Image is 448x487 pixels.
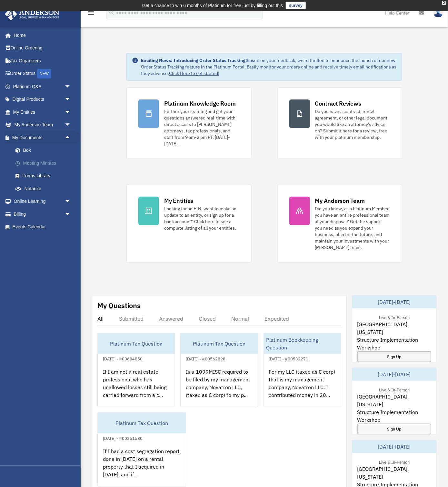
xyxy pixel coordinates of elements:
[5,195,81,208] a: Online Learningarrow_drop_down
[65,195,77,208] span: arrow_drop_down
[357,408,431,424] span: Structure Implementation Workshop
[9,144,81,157] a: Box
[231,316,249,322] div: Normal
[180,333,258,407] a: Platinum Tax Question[DATE] - #00562898Is a 1099MISC required to be filed by my management compan...
[5,208,81,221] a: Billingarrow_drop_down
[264,363,341,413] div: For my LLC (taxed as C corp) that is my management company, Novatron LLC. I contributed money in ...
[374,386,415,393] div: Live & In-Person
[357,424,431,434] a: Sign Up
[181,363,258,413] div: Is a 1099MISC required to be filed by my management company, Novatron LLC, (taxed as C corp) to m...
[108,9,115,16] i: search
[352,440,436,453] div: [DATE]-[DATE]
[374,458,415,465] div: Live & In-Person
[286,2,306,9] a: survey
[433,8,443,17] img: User Pic
[3,8,61,20] img: Anderson Advisors Platinum Portal
[352,295,436,308] div: [DATE]-[DATE]
[9,157,81,170] a: Meeting Minutes
[87,11,95,17] a: menu
[164,197,193,205] div: My Entities
[65,119,77,132] span: arrow_drop_down
[98,434,148,441] div: [DATE] - #00351580
[357,351,431,362] a: Sign Up
[264,333,341,407] a: Platinum Bookkeeping Question[DATE] - #00532271For my LLC (taxed as C corp) that is my management...
[181,355,231,362] div: [DATE] - #00562898
[37,69,51,78] div: NEW
[65,93,77,106] span: arrow_drop_down
[98,355,148,362] div: [DATE] - #00684850
[126,88,252,159] a: Platinum Knowledge Room Further your learning and get your questions answered real-time with dire...
[65,80,77,93] span: arrow_drop_down
[65,131,77,144] span: arrow_drop_up
[315,197,365,205] div: My Anderson Team
[5,29,77,42] a: Home
[5,119,81,131] a: My Anderson Teamarrow_drop_down
[315,108,391,140] div: Do you have a contract, rental agreement, or other legal document you would like an attorney's ad...
[264,333,341,354] div: Platinum Bookkeeping Question
[357,320,431,336] span: [GEOGRAPHIC_DATA], [US_STATE]
[98,333,175,354] div: Platinum Tax Question
[199,316,216,322] div: Closed
[374,314,415,320] div: Live & In-Person
[5,106,81,119] a: My Entitiesarrow_drop_down
[97,316,104,322] div: All
[164,108,240,147] div: Further your learning and get your questions answered real-time with direct access to [PERSON_NAM...
[87,9,95,17] i: menu
[9,182,81,195] a: Notarize
[65,106,77,119] span: arrow_drop_down
[181,333,258,354] div: Platinum Tax Question
[277,88,403,159] a: Contract Reviews Do you have a contract, rental agreement, or other legal document you would like...
[126,185,252,263] a: My Entities Looking for an EIN, want to make an update to an entity, or sign up for a bank accoun...
[164,205,240,231] div: Looking for an EIN, want to make an update to an entity, or sign up for a bank account? Click her...
[264,316,289,322] div: Expedited
[9,170,81,182] a: Forms Library
[164,99,236,108] div: Platinum Knowledge Room
[5,80,81,93] a: Platinum Q&Aarrow_drop_down
[119,316,144,322] div: Submitted
[277,185,403,263] a: My Anderson Team Did you know, as a Platinum Member, you have an entire professional team at your...
[442,1,446,5] div: close
[5,42,81,55] a: Online Ordering
[315,205,391,251] div: Did you know, as a Platinum Member, you have an entire professional team at your disposal? Get th...
[142,2,283,9] div: Get a chance to win 6 months of Platinum for free just by filling out this
[98,413,186,433] div: Platinum Tax Question
[5,67,81,80] a: Order StatusNEW
[315,99,361,108] div: Contract Reviews
[97,333,175,407] a: Platinum Tax Question[DATE] - #00684850If I am not a real estate professional who has unallowed l...
[352,368,436,381] div: [DATE]-[DATE]
[159,316,183,322] div: Answered
[357,393,431,408] span: [GEOGRAPHIC_DATA], [US_STATE]
[141,57,397,77] div: Based on your feedback, we're thrilled to announce the launch of our new Order Status Tracking fe...
[169,70,219,76] a: Click Here to get started!
[141,57,247,63] strong: Exciting News: Introducing Order Status Tracking!
[5,221,81,233] a: Events Calendar
[357,336,431,351] span: Structure Implementation Workshop
[5,54,81,67] a: Tax Organizers
[65,208,77,221] span: arrow_drop_down
[5,93,81,106] a: Digital Productsarrow_drop_down
[97,412,186,487] a: Platinum Tax Question[DATE] - #00351580If I had a cost segregation report done in [DATE] on a ren...
[357,465,431,481] span: [GEOGRAPHIC_DATA], [US_STATE]
[264,355,314,362] div: [DATE] - #00532271
[5,131,81,144] a: My Documentsarrow_drop_up
[97,301,141,310] div: My Questions
[98,363,175,413] div: If I am not a real estate professional who has unallowed losses still being carried forward from ...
